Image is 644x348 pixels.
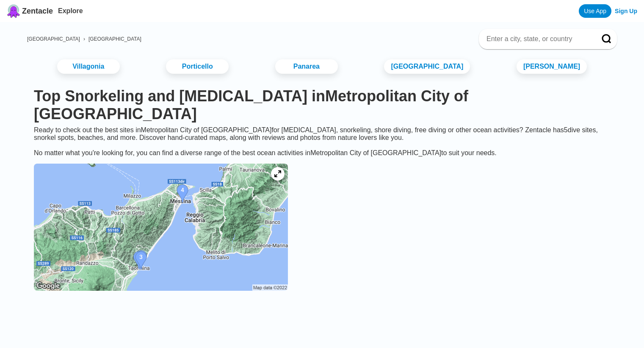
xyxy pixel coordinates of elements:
a: Use App [579,4,611,18]
a: Metropolitan City of Messina dive site map [27,157,295,299]
span: Zentacle [22,7,53,16]
h1: Top Snorkeling and [MEDICAL_DATA] in Metropolitan City of [GEOGRAPHIC_DATA] [34,87,610,123]
img: Zentacle logo [7,4,20,18]
a: Villagonia [57,59,120,74]
a: [GEOGRAPHIC_DATA] [88,36,141,42]
div: Ready to check out the best sites in Metropolitan City of [GEOGRAPHIC_DATA] for [MEDICAL_DATA], s... [27,126,617,157]
a: Explore [58,7,83,14]
span: › [83,36,85,42]
iframe: Advertisement [117,306,528,344]
a: Sign Up [615,8,637,14]
a: Zentacle logoZentacle [7,4,53,18]
a: [GEOGRAPHIC_DATA] [384,59,470,74]
img: Metropolitan City of Messina dive site map [34,164,288,291]
a: [PERSON_NAME] [517,59,587,74]
a: [GEOGRAPHIC_DATA] [27,36,80,42]
a: Panarea [275,59,338,74]
a: Porticello [166,59,229,74]
input: Enter a city, state, or country [486,35,590,43]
